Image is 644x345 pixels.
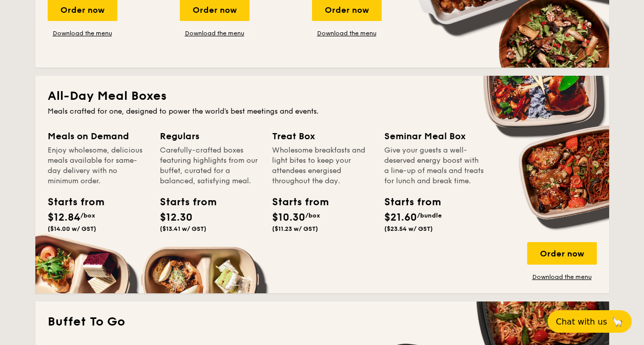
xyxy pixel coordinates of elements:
a: Download the menu [180,29,250,37]
div: Starts from [272,195,318,210]
span: $12.84 [48,211,80,224]
span: Chat with us [556,317,607,327]
span: /bundle [417,212,442,219]
a: Download the menu [312,29,382,37]
div: Meals crafted for one, designed to power the world's best meetings and events. [48,106,597,117]
div: Give your guests a well-deserved energy boost with a line-up of meals and treats for lunch and br... [384,145,484,186]
div: Treat Box [272,129,372,143]
span: 🦙 [611,316,624,328]
h2: All-Day Meal Boxes [48,88,597,104]
div: Enjoy wholesome, delicious meals available for same-day delivery with no minimum order. [48,145,148,186]
div: Starts from [48,195,94,210]
div: Regulars [160,129,260,143]
span: $21.60 [384,211,417,224]
button: Chat with us🦙 [548,310,632,333]
div: Seminar Meal Box [384,129,484,143]
a: Download the menu [48,29,117,37]
div: Carefully-crafted boxes featuring highlights from our buffet, curated for a balanced, satisfying ... [160,145,260,186]
div: Order now [527,242,597,265]
a: Download the menu [527,273,597,281]
span: $12.30 [160,211,193,224]
div: Wholesome breakfasts and light bites to keep your attendees energised throughout the day. [272,145,372,186]
span: ($11.23 w/ GST) [272,225,318,232]
span: $10.30 [272,211,305,224]
span: /box [80,212,95,219]
div: Starts from [384,195,430,210]
h2: Buffet To Go [48,314,597,330]
div: Starts from [160,195,206,210]
span: ($13.41 w/ GST) [160,225,206,232]
div: Meals on Demand [48,129,148,143]
span: /box [305,212,320,219]
span: ($14.00 w/ GST) [48,225,96,232]
span: ($23.54 w/ GST) [384,225,433,232]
